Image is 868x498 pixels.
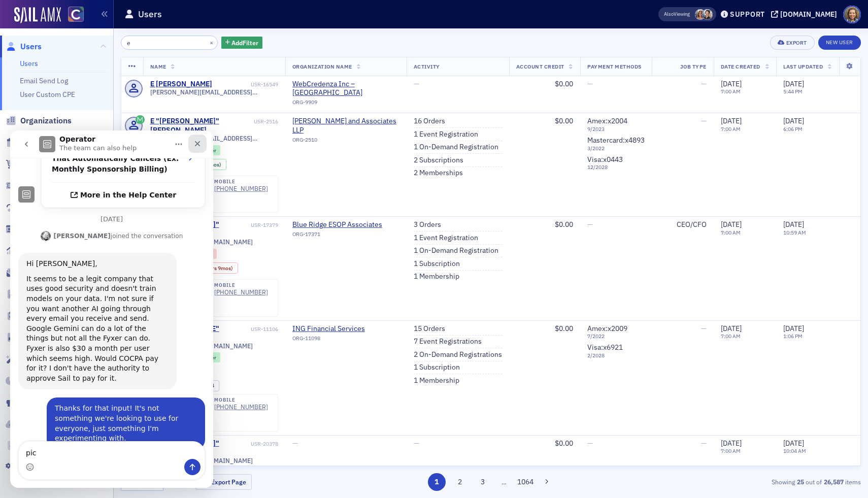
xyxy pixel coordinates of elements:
[783,125,803,132] time: 6:06 PM
[9,311,194,328] textarea: Message…
[721,333,741,340] time: 7:00 AM
[6,245,49,256] a: Reports
[587,63,642,70] span: Payment Methods
[6,397,51,408] a: Connect
[783,229,806,236] time: 10:59 AM
[414,376,459,385] a: 1 Membership
[414,130,478,139] a: 1 Event Registration
[414,246,498,255] a: 1 On-Demand Registration
[6,440,50,451] a: Imports
[771,11,841,18] button: [DOMAIN_NAME]
[621,477,861,486] div: Showing out of items
[555,439,573,448] span: $0.00
[822,477,845,486] strong: 26,587
[174,328,190,345] button: Send a message…
[150,135,278,142] span: [PERSON_NAME][EMAIL_ADDRESS][DOMAIN_NAME]
[783,88,803,95] time: 5:44 PM
[20,90,75,99] a: User Custom CPE
[783,116,804,125] span: [DATE]
[6,41,42,52] a: Users
[292,231,385,241] div: ORG-17371
[428,473,446,491] button: 1
[587,136,645,145] span: Mastercard : x4893
[730,10,765,19] div: Support
[6,137,88,148] a: Events & Products
[6,332,60,343] a: E-Learning
[783,439,804,448] span: [DATE]
[6,462,51,473] a: Settings
[37,267,195,319] div: Thanks for that input! It's not something we're looking to use for everyone, just something I'm e...
[414,259,460,269] a: 1 Subscription
[414,117,445,126] a: 16 Orders
[414,63,440,70] span: Activity
[414,363,460,372] a: 1 Subscription
[6,115,72,126] a: Organizations
[6,289,50,300] a: Content
[587,126,645,132] span: 9 / 2023
[770,36,814,50] button: Export
[20,59,38,68] a: Users
[10,130,213,488] iframe: Intercom live chat
[20,76,68,85] a: Email Send Log
[150,63,166,70] span: Name
[695,9,706,20] span: Cheryl Moss
[721,220,742,229] span: [DATE]
[14,7,61,23] a: SailAMX
[721,229,741,236] time: 7:00 AM
[701,439,707,448] span: —
[6,354,68,365] a: Automations
[150,117,252,135] div: E "[PERSON_NAME]" [PERSON_NAME]
[6,159,45,170] a: Orders
[150,88,278,96] span: [PERSON_NAME][EMAIL_ADDRESS][DOMAIN_NAME]
[292,439,298,448] span: —
[701,324,707,333] span: —
[292,324,385,334] a: ING Financial Services
[783,333,803,340] time: 1:06 PM
[451,473,469,491] button: 2
[150,80,212,89] a: E [PERSON_NAME]
[214,185,268,192] a: [PHONE_NUMBER]
[6,419,49,430] a: Exports
[61,7,84,24] a: View Homepage
[587,155,623,164] span: Visa : x0443
[721,88,741,95] time: 7:00 AM
[231,38,258,47] span: Add Filter
[721,125,741,132] time: 7:00 AM
[214,81,278,88] div: USR-16549
[292,80,399,97] span: WebCredenza Inc – Westminster
[45,273,187,313] div: Thanks for that input! It's not something we're looking to use for everyone, just something I'm e...
[214,288,268,296] a: [PHONE_NUMBER]
[414,439,419,448] span: —
[414,234,478,243] a: 1 Event Registration
[20,115,72,126] span: Organizations
[721,116,742,125] span: [DATE]
[587,116,627,125] span: Amex : x2004
[414,169,463,178] a: 2 Memberships
[414,350,502,359] a: 2 On-Demand Registrations
[414,143,498,152] a: 1 On-Demand Registration
[721,439,742,448] span: [DATE]
[555,79,573,88] span: $0.00
[721,79,742,88] span: [DATE]
[587,79,593,88] span: —
[251,441,278,447] div: USR-20378
[786,40,807,46] div: Export
[414,272,459,281] a: 1 Membership
[292,80,399,97] a: WebCredenza Inc – [GEOGRAPHIC_DATA]
[555,116,573,125] span: $0.00
[292,220,385,229] span: Blue Ridge ESOP Associates
[587,343,623,352] span: Visa : x6921
[721,63,760,70] span: Date Created
[701,116,707,125] span: —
